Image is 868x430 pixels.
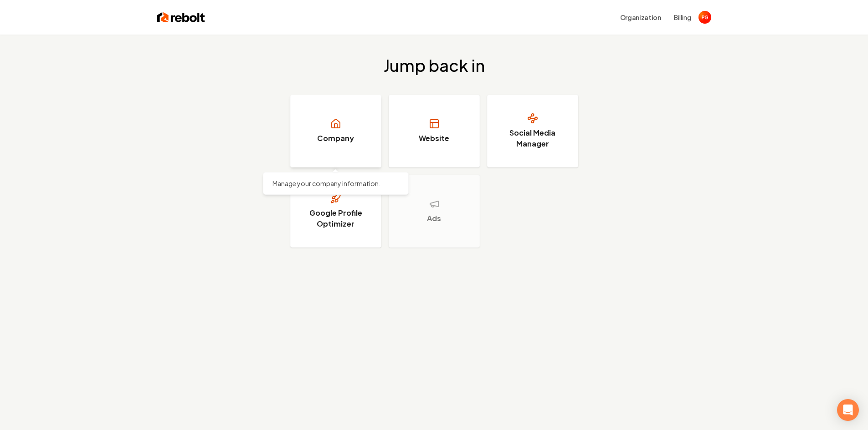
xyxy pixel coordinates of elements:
h3: Website [419,133,449,144]
h3: Company [317,133,354,144]
button: Billing [674,13,691,22]
img: Rebolt Logo [157,11,205,24]
h3: Social Media Manager [498,127,567,149]
div: Open Intercom Messenger [837,399,859,421]
h3: Google Profile Optimizer [302,207,370,229]
a: Website [389,95,480,167]
img: Petra Griffin [699,11,711,24]
p: Manage your company information. [272,179,399,188]
h3: Ads [427,213,441,224]
a: Google Profile Optimizer [290,175,381,248]
a: Company [290,95,381,167]
a: Social Media Manager [487,95,578,167]
h2: Jump back in [384,56,485,75]
button: Open user button [699,11,711,24]
button: Organization [615,9,667,25]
